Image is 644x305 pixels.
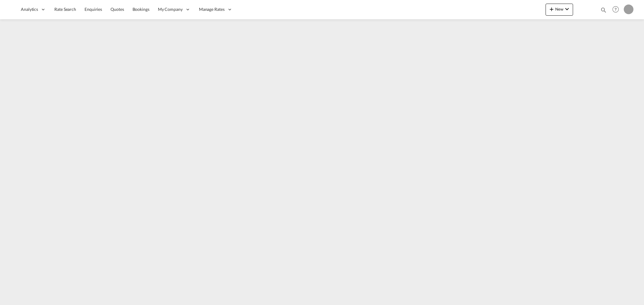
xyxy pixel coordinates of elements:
span: Help [610,4,621,14]
md-icon: icon-chevron-down [563,5,571,13]
span: Enquiries [85,7,102,12]
md-icon: icon-plus 400-fg [548,5,555,13]
span: My Company [158,6,183,12]
span: Bookings [133,7,149,12]
span: Quotes [111,7,124,12]
span: New [548,7,571,11]
div: Help [610,4,624,15]
span: Analytics [21,6,38,12]
md-icon: icon-magnify [600,7,607,13]
span: Manage Rates [199,6,225,12]
button: icon-plus 400-fgNewicon-chevron-down [546,4,573,16]
span: Rate Search [54,7,76,12]
div: icon-magnify [600,7,607,16]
